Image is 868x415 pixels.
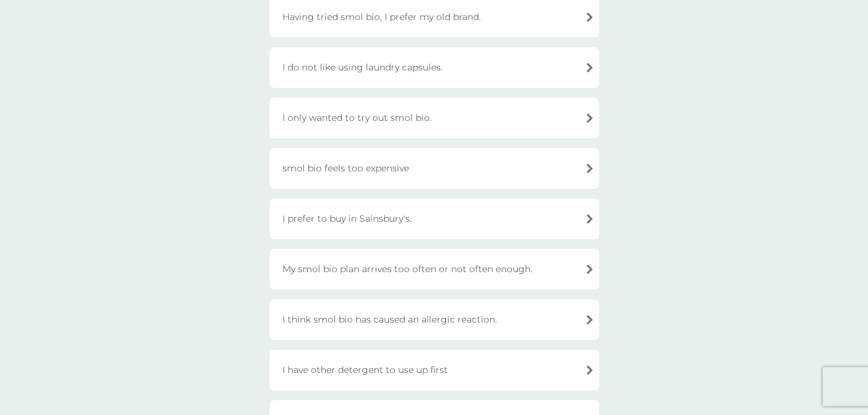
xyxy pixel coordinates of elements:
[270,350,599,390] div: I have other detergent to use up first
[270,98,599,138] div: I only wanted to try out smol bio.
[270,299,599,340] div: I think smol bio has caused an allergic reaction.
[270,198,599,239] div: I prefer to buy in Sainsbury's.
[270,148,599,189] div: smol bio feels too expensive
[270,249,599,290] div: My smol bio plan arrives too often or not often enough.
[270,47,599,88] div: I do not like using laundry capsules.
